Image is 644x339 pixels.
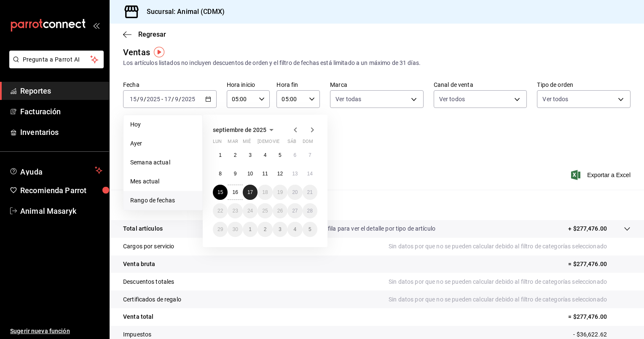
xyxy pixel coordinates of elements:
[172,96,174,102] span: /
[234,171,237,177] abbr: 9 de septiembre de 2025
[287,222,302,237] button: 4 de octubre de 2025
[573,330,631,339] p: - $36,622.62
[277,208,283,214] abbr: 26 de septiembre de 2025
[303,166,317,181] button: 14 de septiembre de 2025
[123,242,174,251] p: Cargos por servicio
[287,166,302,181] button: 13 de septiembre de 2025
[273,139,279,148] abbr: viernes
[273,222,287,237] button: 3 de octubre de 2025
[273,166,287,181] button: 12 de septiembre de 2025
[123,330,151,339] p: Impuestos
[20,85,102,97] span: Reportes
[247,189,253,195] abbr: 17 de septiembre de 2025
[213,222,228,237] button: 29 de septiembre de 2025
[287,185,302,200] button: 20 de septiembre de 2025
[292,171,298,177] abbr: 13 de septiembre de 2025
[213,139,222,148] abbr: lunes
[568,224,607,233] p: + $277,476.00
[20,126,102,138] span: Inventarios
[20,106,102,117] span: Facturación
[330,82,424,88] label: Marca
[309,152,311,158] abbr: 7 de septiembre de 2025
[154,47,164,57] img: Tooltip marker
[219,152,222,158] abbr: 1 de septiembre de 2025
[213,125,276,135] button: septiembre de 2025
[228,148,242,163] button: 2 de septiembre de 2025
[292,189,298,195] abbr: 20 de septiembre de 2025
[537,82,631,88] label: Tipo de orden
[262,208,268,214] abbr: 25 de septiembre de 2025
[303,148,317,163] button: 7 de septiembre de 2025
[262,189,268,195] abbr: 18 de septiembre de 2025
[287,203,302,218] button: 27 de septiembre de 2025
[130,158,196,167] span: Semana actual
[243,203,258,218] button: 24 de septiembre de 2025
[264,152,267,158] abbr: 4 de septiembre de 2025
[307,189,313,195] abbr: 21 de septiembre de 2025
[123,312,153,321] p: Venta total
[303,203,317,218] button: 28 de septiembre de 2025
[123,295,181,304] p: Certificados de regalo
[20,185,102,196] span: Recomienda Parrot
[279,152,282,158] abbr: 5 de septiembre de 2025
[243,185,258,200] button: 17 de septiembre de 2025
[217,189,223,195] abbr: 15 de septiembre de 2025
[258,185,272,200] button: 18 de septiembre de 2025
[303,222,317,237] button: 5 de octubre de 2025
[258,222,272,237] button: 2 de octubre de 2025
[293,226,296,232] abbr: 4 de octubre de 2025
[573,170,631,180] span: Exportar a Excel
[123,200,631,210] p: Resumen
[258,139,307,148] abbr: jueves
[389,295,631,304] p: Sin datos por que no se pueden calcular debido al filtro de categorías seleccionado
[161,96,163,102] span: -
[262,171,268,177] abbr: 11 de septiembre de 2025
[123,46,150,59] div: Ventas
[568,312,631,321] p: = $277,476.00
[258,203,272,218] button: 25 de septiembre de 2025
[307,208,313,214] abbr: 28 de septiembre de 2025
[219,171,222,177] abbr: 8 de septiembre de 2025
[228,222,242,237] button: 30 de septiembre de 2025
[232,226,238,232] abbr: 30 de septiembre de 2025
[273,203,287,218] button: 26 de septiembre de 2025
[9,51,104,68] button: Pregunta a Parrot AI
[140,96,144,102] input: --
[279,226,282,232] abbr: 3 de octubre de 2025
[130,177,196,186] span: Mes actual
[228,185,242,200] button: 16 de septiembre de 2025
[303,139,313,148] abbr: domingo
[243,139,251,148] abbr: miércoles
[273,185,287,200] button: 19 de septiembre de 2025
[123,260,155,269] p: Venta bruta
[276,82,320,88] label: Hora fin
[140,7,225,17] h3: Sucursal: Animal (CDMX)
[174,96,179,102] input: --
[273,148,287,163] button: 5 de septiembre de 2025
[123,30,166,38] button: Regresar
[181,96,196,102] input: ----
[123,82,217,88] label: Fecha
[228,203,242,218] button: 23 de septiembre de 2025
[130,196,196,205] span: Rango de fechas
[232,208,238,214] abbr: 23 de septiembre de 2025
[6,61,104,70] a: Pregunta a Parrot AI
[213,166,228,181] button: 8 de septiembre de 2025
[20,165,91,175] span: Ayuda
[93,22,99,29] button: open_drawer_menu
[243,148,258,163] button: 3 de septiembre de 2025
[293,152,296,158] abbr: 6 de septiembre de 2025
[243,166,258,181] button: 10 de septiembre de 2025
[228,139,238,148] abbr: martes
[123,277,174,286] p: Descuentos totales
[287,139,296,148] abbr: sábado
[258,148,272,163] button: 4 de septiembre de 2025
[123,224,163,233] p: Total artículos
[258,166,272,181] button: 11 de septiembre de 2025
[130,139,196,148] span: Ayer
[249,226,252,232] abbr: 1 de octubre de 2025
[439,95,465,103] span: Ver todos
[164,96,172,102] input: --
[287,148,302,163] button: 6 de septiembre de 2025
